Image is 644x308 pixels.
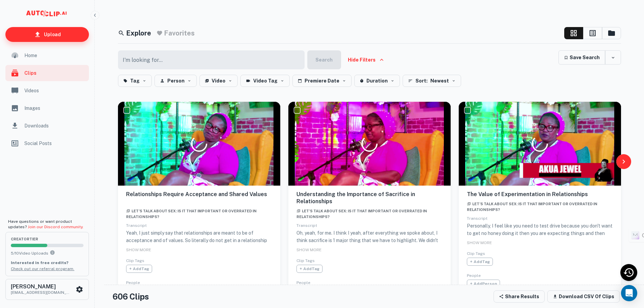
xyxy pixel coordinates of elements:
span: + Add Person [467,280,500,288]
span: People [467,273,481,278]
p: Oh, yeah, for me. I think I yeah, after everything we spoke about, I think sacrifice is 1 major t... [296,229,443,296]
span: Transcript [296,223,317,228]
span: Let’s Talk About Sex: Is It That Important or Overrated in Relationships? [126,209,257,219]
svg: You can upload 10 videos per month on the creator tier. Upgrade to upload more. [50,250,55,255]
a: Social Posts [5,135,89,151]
h6: The Value of Experimentation in Relationships [467,191,613,198]
span: Transcript [467,216,487,221]
h6: Understanding the Importance of Sacrifice in Relationships [296,191,443,205]
p: Personally, I feel like you need to test drive because you don't want to get no honey doing it th... [467,222,613,267]
button: Video [199,75,238,87]
span: Downloads [24,122,85,129]
h5: Favorites [164,28,195,38]
span: SHOW MORE [296,247,321,252]
button: Premiere Date [292,75,352,87]
a: Images [5,100,89,116]
span: Videos [24,87,85,94]
span: Have questions or want product updates? [8,219,84,229]
span: Home [24,52,85,59]
span: creator Tier [11,237,84,241]
span: + Add Tag [126,265,152,273]
button: Tag [118,75,152,87]
span: People [126,280,140,285]
span: Transcript [126,223,147,228]
span: Clips [24,69,85,77]
span: + Add Tag [467,258,493,266]
button: [PERSON_NAME][EMAIL_ADDRESS][DOMAIN_NAME] [5,279,89,300]
a: Home [5,47,89,64]
h6: Relationships Require Acceptance and Shared Values [126,191,272,205]
span: People [296,280,310,285]
button: Video Tag [240,75,290,87]
div: Open Intercom Messenger [621,285,637,301]
a: Downloads [5,118,89,134]
div: Recent Activity [620,264,637,281]
button: Duration [354,75,400,87]
p: [EMAIL_ADDRESS][DOMAIN_NAME] [11,289,72,295]
span: Social Posts [24,140,85,147]
h5: Explore [126,28,151,38]
span: Let’s Talk About Sex: Is It That Important or Overrated in Relationships? [467,202,597,212]
button: Hide Filters [344,50,388,69]
button: Download CSV of clips [547,290,620,303]
span: Images [24,104,85,112]
span: Clip Tags [296,258,315,263]
span: Let’s Talk About Sex: Is It That Important or Overrated in Relationships? [296,209,427,219]
span: Clip Tags [467,251,485,256]
button: creatorTier5/10Video UploadsYou can upload 10 videos per month on the creator tier. Upgrade to up... [5,232,89,276]
span: SHOW MORE [126,247,151,252]
span: Sort: [415,77,428,85]
a: Videos [5,82,89,99]
span: + Add Tag [296,265,323,273]
a: Join our Discord community. [28,224,84,229]
span: Newest [430,77,449,85]
a: Let’s Talk About Sex: Is It That Important or Overrated in Relationships? [467,200,597,213]
a: Upload [5,27,89,42]
a: Clips [5,65,89,81]
h4: 606 Clips [113,290,149,303]
a: Let’s Talk About Sex: Is It That Important or Overrated in Relationships? [126,207,257,220]
button: Person [154,75,197,87]
p: 5 / 10 Video Uploads [11,250,84,256]
p: Upload [44,31,61,38]
span: Clip Tags [126,258,144,263]
a: Let’s Talk About Sex: Is It That Important or Overrated in Relationships? [296,207,427,220]
button: Save Search [558,50,605,65]
input: I'm looking for... [118,50,301,69]
button: Sort: Newest [403,75,461,87]
button: Share Results [494,290,545,303]
p: Interested in free credits? [11,260,84,266]
h6: [PERSON_NAME] [11,284,72,289]
a: Check out our referral program. [11,266,74,271]
p: Yeah, I just simply say that relationships are meant to be of acceptance and of values. So litera... [126,229,272,289]
span: SHOW MORE [467,240,492,245]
